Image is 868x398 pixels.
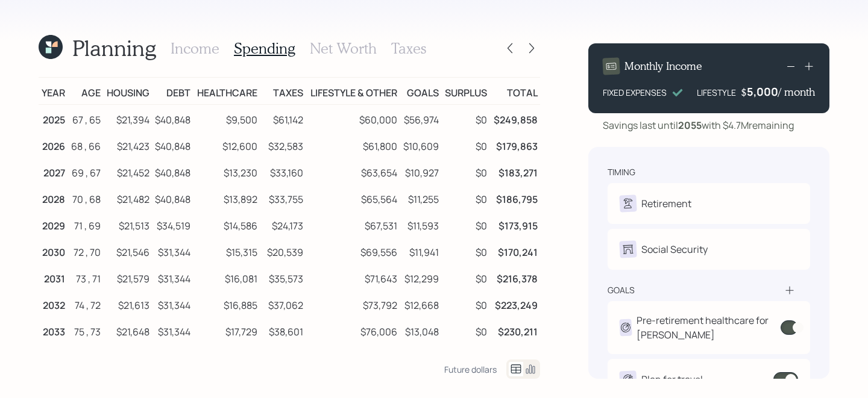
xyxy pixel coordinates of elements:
[489,184,540,211] td: $186,795
[103,264,152,290] td: $21,579
[103,105,152,132] td: $21,394
[193,78,260,105] td: Healthcare
[400,317,441,343] td: $13,048
[103,78,152,105] td: Housing
[152,264,193,290] td: $31,344
[39,78,68,105] td: Year
[260,131,306,158] td: $32,583
[641,196,691,211] div: Retirement
[193,264,260,290] td: $16,081
[400,184,441,211] td: $11,255
[441,131,489,158] td: $0
[68,237,102,264] td: 72 , 70
[39,105,68,132] td: 2025
[260,290,306,317] td: $37,062
[441,105,489,132] td: $0
[637,313,781,342] div: Pre-retirement healthcare for [PERSON_NAME]
[603,118,794,132] div: Savings last until with $4.7M remaining
[103,290,152,317] td: $21,613
[152,211,193,237] td: $34,519
[306,237,400,264] td: $69,556
[39,184,68,211] td: 2028
[489,290,540,317] td: $223,249
[444,364,497,375] div: Future dollars
[193,105,260,132] td: $9,500
[310,40,377,57] h3: Net Worth
[306,184,400,211] td: $65,564
[68,211,102,237] td: 71 , 69
[152,131,193,158] td: $40,848
[39,158,68,184] td: 2027
[72,35,156,61] h1: Planning
[68,105,102,132] td: 67 , 65
[193,290,260,317] td: $16,885
[103,158,152,184] td: $21,452
[193,184,260,211] td: $13,892
[103,211,152,237] td: $21,513
[624,60,702,73] h4: Monthly Income
[68,131,102,158] td: 68 , 66
[400,290,441,317] td: $12,668
[152,78,193,105] td: Debt
[441,158,489,184] td: $0
[778,86,815,99] h4: / month
[260,264,306,290] td: $35,573
[441,290,489,317] td: $0
[193,131,260,158] td: $12,600
[489,211,540,237] td: $173,915
[103,317,152,343] td: $21,648
[400,158,441,184] td: $10,927
[171,40,219,57] h3: Income
[489,237,540,264] td: $170,241
[260,184,306,211] td: $33,755
[39,131,68,158] td: 2026
[489,78,540,105] td: Total
[641,372,703,387] div: Plan for travel
[152,105,193,132] td: $40,848
[306,264,400,290] td: $71,643
[306,211,400,237] td: $67,531
[103,184,152,211] td: $21,482
[489,158,540,184] td: $183,271
[39,264,68,290] td: 2031
[441,211,489,237] td: $0
[152,184,193,211] td: $40,848
[260,317,306,343] td: $38,601
[260,105,306,132] td: $61,142
[193,158,260,184] td: $13,230
[103,237,152,264] td: $21,546
[400,264,441,290] td: $12,299
[193,237,260,264] td: $15,315
[400,237,441,264] td: $11,941
[68,317,102,343] td: 75 , 73
[39,290,68,317] td: 2032
[152,158,193,184] td: $40,848
[697,86,736,99] div: LIFESTYLE
[747,84,778,99] div: 5,000
[441,184,489,211] td: $0
[489,264,540,290] td: $216,378
[608,166,635,178] div: timing
[741,86,747,99] h4: $
[400,78,441,105] td: Goals
[306,131,400,158] td: $61,800
[39,211,68,237] td: 2029
[306,105,400,132] td: $60,000
[306,290,400,317] td: $73,792
[400,105,441,132] td: $56,974
[678,119,702,132] b: 2055
[489,131,540,158] td: $179,863
[603,86,667,99] div: FIXED EXPENSES
[641,242,708,257] div: Social Security
[306,158,400,184] td: $63,654
[68,78,102,105] td: Age
[260,158,306,184] td: $33,160
[608,284,635,296] div: goals
[39,237,68,264] td: 2030
[306,317,400,343] td: $76,006
[103,131,152,158] td: $21,423
[193,317,260,343] td: $17,729
[260,78,306,105] td: Taxes
[391,40,426,57] h3: Taxes
[441,264,489,290] td: $0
